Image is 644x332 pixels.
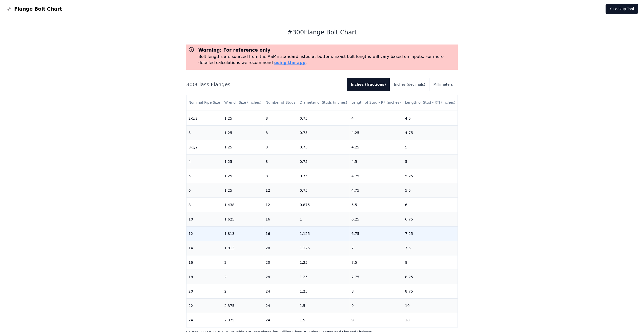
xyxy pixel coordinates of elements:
td: 9 [349,298,403,313]
td: 6.25 [349,212,403,226]
td: 8 [263,125,298,140]
button: Inches (fractions) [347,78,390,91]
span: Flange Bolt Chart [14,5,62,12]
td: 1.125 [298,241,349,255]
td: 1.813 [222,226,263,241]
td: 10 [403,313,458,327]
td: 7.5 [403,241,458,255]
td: 24 [263,270,298,284]
td: 7.75 [349,270,403,284]
td: 1.25 [298,270,349,284]
td: 0.75 [298,140,349,154]
td: 0.75 [298,169,349,183]
th: Length of Stud - RF (inches) [349,95,403,110]
td: 4.25 [349,125,403,140]
td: 6.75 [403,212,458,226]
th: Nominal Pipe Size [186,95,222,110]
td: 1.25 [222,111,263,125]
h3: Warning: For reference only [198,47,456,54]
td: 8 [403,255,458,270]
td: 6 [403,197,458,212]
td: 16 [263,212,298,226]
td: 6 [186,183,222,197]
th: Diameter of Studs (inches) [298,95,349,110]
td: 1.5 [298,298,349,313]
td: 1.125 [298,226,349,241]
td: 7.5 [349,255,403,270]
td: 1.25 [222,140,263,154]
td: 0.875 [298,197,349,212]
td: 2 [222,270,263,284]
td: 0.75 [298,125,349,140]
td: 9 [349,313,403,327]
td: 12 [263,197,298,212]
td: 6.75 [349,226,403,241]
td: 14 [186,241,222,255]
td: 2.375 [222,313,263,327]
td: 4.5 [349,154,403,169]
td: 20 [263,255,298,270]
td: 8 [263,154,298,169]
h1: # 300 Flange Bolt Chart [186,28,458,36]
td: 4.75 [349,183,403,197]
td: 24 [263,284,298,298]
td: 8 [263,111,298,125]
td: 24 [263,313,298,327]
td: 1.25 [298,255,349,270]
td: 0.75 [298,111,349,125]
td: 18 [186,270,222,284]
td: 1.25 [222,154,263,169]
td: 12 [186,226,222,241]
td: 5.25 [403,169,458,183]
td: 20 [263,241,298,255]
td: 4 [186,154,222,169]
td: 1.625 [222,212,263,226]
td: 8.25 [403,270,458,284]
td: 4.75 [349,169,403,183]
td: 1.813 [222,241,263,255]
td: 1.438 [222,197,263,212]
td: 4.25 [349,140,403,154]
td: 1.25 [222,169,263,183]
td: 1.25 [222,125,263,140]
td: 0.75 [298,154,349,169]
td: 24 [186,313,222,327]
td: 10 [403,298,458,313]
img: Flange Bolt Chart Logo [6,6,12,12]
td: 12 [263,183,298,197]
td: 5 [186,169,222,183]
td: 1 [298,212,349,226]
td: 3 [186,125,222,140]
td: 8 [186,197,222,212]
button: Inches (decimals) [390,78,429,91]
a: Flange Bolt Chart LogoFlange Bolt Chart [6,5,62,12]
td: 4 [349,111,403,125]
td: 5 [403,154,458,169]
td: 7 [349,241,403,255]
th: Wrench Size (inches) [222,95,263,110]
td: 1.5 [298,313,349,327]
td: 5.5 [403,183,458,197]
td: 24 [263,298,298,313]
button: Millimeters [429,78,457,91]
td: 5.5 [349,197,403,212]
td: 10 [186,212,222,226]
th: Length of Stud - RTJ (inches) [403,95,458,110]
td: 5 [403,140,458,154]
td: 16 [263,226,298,241]
h2: 300 Class Flanges [186,81,343,88]
td: 2-1/2 [186,111,222,125]
p: Bolt lengths are sourced from the ASME standard listed at bottom. Exact bolt lengths will vary ba... [198,54,456,66]
td: 8 [263,140,298,154]
td: 1.25 [222,183,263,197]
td: 4.5 [403,111,458,125]
td: 8 [349,284,403,298]
td: 1.25 [298,284,349,298]
td: 2 [222,255,263,270]
td: 20 [186,284,222,298]
a: using the app [274,60,305,65]
td: 8.75 [403,284,458,298]
td: 2.375 [222,298,263,313]
td: 0.75 [298,183,349,197]
td: 4.75 [403,125,458,140]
